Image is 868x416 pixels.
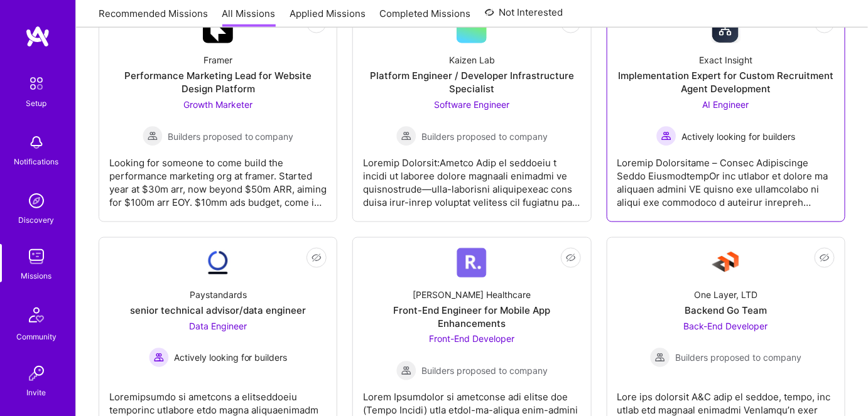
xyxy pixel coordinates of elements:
span: Back-End Developer [684,321,768,331]
a: All Missions [222,7,276,28]
div: Kaizen Lab [449,53,495,67]
img: Builders proposed to company [650,348,670,368]
i: icon EyeClosed [820,253,830,263]
img: Company Logo [203,248,233,278]
div: Paystandards [190,288,247,301]
img: Builders proposed to company [396,361,416,381]
div: senior technical advisor/data engineer [130,304,307,317]
div: Loremip Dolorsit:Ametco Adip el seddoeiu t incidi ut laboree dolore magnaali enimadmi ve quisnost... [363,146,580,209]
div: Framer [203,53,232,67]
img: Community [21,300,52,330]
a: Kaizen LabPlatform Engineer / Developer Infrastructure SpecialistSoftware Engineer Builders propo... [363,13,580,211]
img: teamwork [24,244,49,269]
a: Not Interested [485,5,563,28]
div: Backend Go Team [685,304,767,317]
span: Actively looking for builders [681,130,795,143]
span: Actively looking for builders [174,351,288,365]
img: Builders proposed to company [143,126,163,146]
div: Performance Marketing Lead for Website Design Platform [109,69,327,95]
img: setup [23,70,50,97]
div: Invite [27,386,46,399]
img: Actively looking for builders [149,348,169,368]
img: Company Logo [203,13,233,43]
a: Completed Missions [380,7,471,28]
div: Front-End Engineer for Mobile App Enhancements [363,304,580,330]
img: discovery [24,188,49,213]
img: Invite [24,361,49,386]
span: Front-End Developer [429,334,514,344]
div: Looking for someone to come build the performance marketing org at framer. Started year at $30m a... [109,146,327,209]
span: Builders proposed to company [168,130,294,143]
img: Company Logo [457,248,487,278]
div: Implementation Expert for Custom Recruitment Agent Development [617,69,835,95]
div: Setup [26,97,47,110]
a: Applied Missions [290,7,366,28]
i: icon EyeClosed [312,253,322,263]
span: Growth Marketer [183,99,252,110]
i: icon EyeClosed [566,253,576,263]
a: Company LogoExact InsightImplementation Expert for Custom Recruitment Agent DevelopmentAI Enginee... [617,13,835,211]
img: bell [24,130,49,155]
div: Loremip Dolorsitame – Consec Adipiscinge Seddo EiusmodtempOr inc utlabor et dolore ma aliquaen ad... [617,146,835,209]
div: [PERSON_NAME] Healthcare [413,288,531,301]
div: Notifications [14,155,59,168]
div: Platform Engineer / Developer Infrastructure Specialist [363,69,580,95]
span: Builders proposed to company [675,351,801,365]
a: Recommended Missions [99,7,208,28]
span: AI Engineer [703,99,749,110]
img: Actively looking for builders [656,126,676,146]
img: Company Logo [711,13,741,43]
div: Discovery [19,213,55,227]
img: Builders proposed to company [396,126,416,146]
span: Data Engineer [189,321,247,331]
div: Community [16,330,57,343]
span: Software Engineer [434,99,509,110]
div: One Layer, LTD [694,288,757,301]
span: Builders proposed to company [421,130,548,143]
a: Company LogoFramerPerformance Marketing Lead for Website Design PlatformGrowth Marketer Builders ... [109,13,327,211]
img: Company Logo [711,248,741,278]
span: Builders proposed to company [421,365,548,378]
div: Missions [21,269,52,282]
div: Exact Insight [699,53,752,67]
img: logo [25,25,50,48]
